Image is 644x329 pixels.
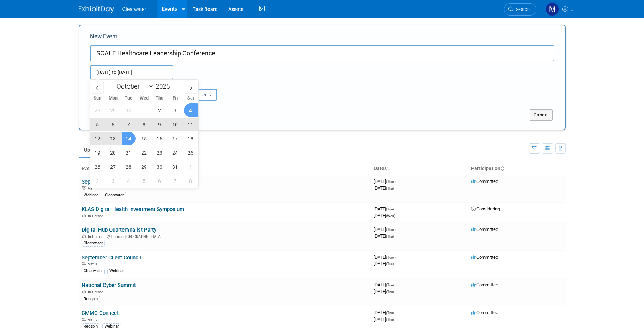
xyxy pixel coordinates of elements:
span: October 18, 2025 [184,132,198,145]
div: Webinar [107,268,126,274]
img: In-Person Event [82,290,86,293]
span: [DATE] [374,206,396,211]
a: Sort by Participation Type [500,166,504,171]
span: October 31, 2025 [168,160,182,174]
div: Clearwater [103,192,126,198]
span: Fri [167,96,183,101]
span: (Thu) [386,290,394,294]
span: In-Person [88,214,106,219]
span: Virtual [88,186,101,191]
span: October 15, 2025 [137,132,151,145]
span: October 29, 2025 [137,160,151,174]
div: Attendance / Format: [90,79,158,89]
span: October 24, 2025 [168,146,182,160]
span: In-Person [88,234,106,239]
img: In-Person Event [82,234,86,238]
span: (Wed) [386,214,395,218]
label: New Event [90,32,118,43]
span: - [395,227,396,232]
div: Participation: [169,79,237,89]
span: Clearwater [122,6,146,12]
select: Month [113,82,154,91]
span: (Thu) [386,180,394,184]
span: October 14, 2025 [122,132,136,145]
span: (Tue) [386,283,394,287]
span: [DATE] [374,227,396,232]
span: October 17, 2025 [168,132,182,145]
span: October 2, 2025 [153,103,167,117]
span: Mon [105,96,121,101]
span: - [395,255,396,260]
th: Dates [371,163,468,175]
span: (Thu) [386,311,394,315]
span: October 19, 2025 [91,146,104,160]
span: October 4, 2025 [184,103,198,117]
span: (Thu) [386,228,394,232]
span: Tue [121,96,136,101]
span: [DATE] [374,317,394,322]
img: Virtual Event [82,186,86,190]
span: (Tue) [386,256,394,259]
span: October 6, 2025 [106,118,120,131]
span: [DATE] [374,185,394,191]
div: Webinar [82,192,100,198]
img: In-Person Event [82,214,86,217]
a: Sort by Start Date [387,166,390,171]
th: Event [79,163,371,175]
span: October 12, 2025 [91,132,104,145]
span: [DATE] [374,261,394,266]
span: November 1, 2025 [184,160,198,174]
a: September Client Council [82,255,141,261]
span: November 4, 2025 [122,174,136,188]
a: Digital Hub Quarterfinalist Party [82,227,156,233]
a: Search [504,3,536,16]
span: October 8, 2025 [137,118,151,131]
span: Sat [183,96,198,101]
span: Wed [136,96,152,101]
img: Monica Pastor [546,2,559,16]
div: Clearwater [82,240,105,246]
span: October 7, 2025 [122,118,136,131]
input: Year [154,82,175,90]
span: (Tue) [386,207,394,211]
span: Sun [90,96,106,101]
span: [DATE] [374,179,396,184]
span: Virtual [88,318,101,322]
span: [DATE] [374,233,394,239]
span: October 16, 2025 [153,132,167,145]
span: In-Person [88,290,106,294]
span: September 29, 2025 [106,103,120,117]
span: Thu [152,96,167,101]
a: CMMC Connect [82,310,119,316]
span: (Thu) [386,318,394,322]
span: - [395,179,396,184]
a: National Cyber Summit [82,282,136,288]
span: [DATE] [374,255,396,260]
span: November 8, 2025 [184,174,198,188]
span: October 23, 2025 [153,146,167,160]
span: October 22, 2025 [137,146,151,160]
span: [DATE] [374,310,396,315]
span: October 10, 2025 [168,118,182,131]
input: Name of Trade Show / Conference [90,45,554,61]
div: Tiburon, [GEOGRAPHIC_DATA] [82,233,368,239]
span: September 30, 2025 [122,103,136,117]
input: Start Date - End Date [90,65,173,79]
span: October 28, 2025 [122,160,136,174]
button: Cancel [530,109,553,121]
span: [DATE] [374,289,394,294]
span: Committed [471,310,498,315]
span: October 3, 2025 [168,103,182,117]
div: Clearwater [82,268,105,274]
span: October 21, 2025 [122,146,136,160]
span: November 3, 2025 [106,174,120,188]
span: October 1, 2025 [137,103,151,117]
span: - [395,310,396,315]
a: September Cyber Briefing [82,179,141,185]
span: October 25, 2025 [184,146,198,160]
span: Committed [471,227,498,232]
span: October 26, 2025 [91,160,104,174]
span: Virtual [88,262,101,267]
span: Considering [471,206,500,211]
span: Committed [471,282,498,287]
